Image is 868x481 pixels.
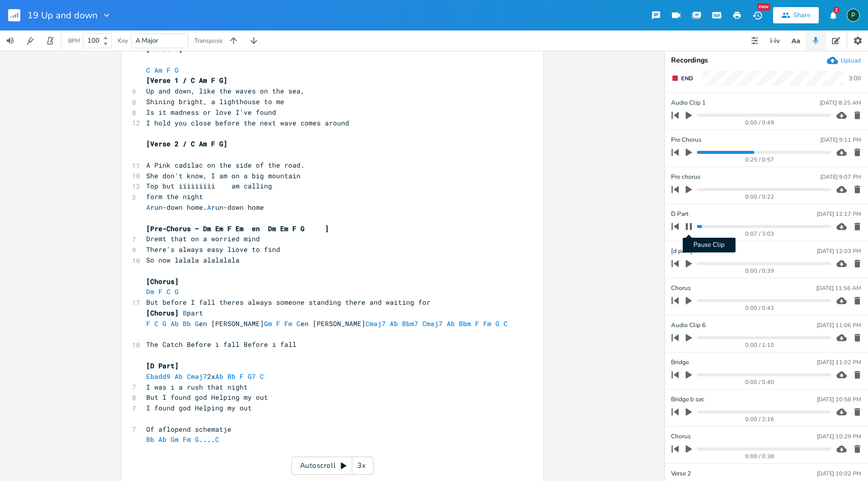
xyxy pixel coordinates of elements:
span: G7 [248,372,256,381]
span: Up and down, like the waves on the sea, [146,86,305,95]
div: Autoscroll [291,457,374,475]
span: Fm [183,435,191,444]
span: C [154,319,158,328]
span: A Pink cadilac on the side of the road. [146,161,305,170]
span: C [260,372,264,381]
div: 0:00 / 0:38 [689,454,831,459]
div: 0:00 / 1:10 [689,342,831,348]
button: Upload [827,55,861,66]
div: 0:25 / 0:57 [689,157,831,163]
span: 2x [146,372,268,381]
div: [DATE] 9:07 PM [820,174,861,180]
div: 0:00 / 0:40 [689,379,831,385]
span: Ab [447,319,455,328]
span: C [504,319,508,328]
span: I was i a rush that night [146,382,248,392]
span: There's always easy liove to find [146,245,280,254]
div: [DATE] 11:56 AM [816,285,861,291]
button: 2 [823,6,843,24]
span: [d part ] [671,246,692,256]
span: A [146,203,150,212]
span: Chorus [671,432,691,441]
span: G [195,319,199,328]
div: 0:00 / 2:16 [689,416,831,422]
span: run-down home. run-down home [146,203,264,212]
div: 3:00 [849,75,861,81]
span: Top but iiiiiiiii am calling [146,181,272,190]
span: F [276,319,280,328]
div: BPM [68,38,80,44]
span: Audio Clip 6 [671,320,706,330]
span: F [166,66,171,75]
span: F [158,287,162,296]
span: So now lalala alalalala [146,255,240,265]
span: Is it madness or love I’ve found [146,108,276,117]
span: Gm [264,319,272,328]
span: D Part [671,209,688,219]
span: Ab [215,372,223,381]
div: [DATE] 11:02 PM [817,360,861,365]
div: [DATE] 12:17 PM [817,211,861,217]
span: End [681,75,693,82]
span: But I found god Helping my out [146,393,268,402]
span: Shining bright, a lighthouse to me [146,97,284,106]
span: [D Part] [146,361,179,370]
div: [DATE] 12:03 PM [817,248,861,254]
span: G [175,287,179,296]
span: I found god Helping my out [146,403,252,412]
button: P [847,4,860,27]
div: Piepo [847,9,860,22]
div: 0:00 / 0:22 [689,194,831,200]
div: [DATE] 9:11 PM [820,137,861,143]
button: Share [773,7,819,23]
span: part [146,308,203,317]
span: Of aflopend schematje [146,425,231,434]
div: 0:07 / 3:03 [689,231,831,237]
span: Ebadd9 [146,372,171,381]
span: A [207,203,211,212]
span: C [146,66,150,75]
span: Verse 2 [671,469,691,478]
div: Share [793,11,811,20]
span: G [162,319,166,328]
span: Fm [284,319,292,328]
div: [DATE] 10:58 PM [817,397,861,402]
span: G [495,319,499,328]
span: Bbm [459,319,471,328]
span: Cmaj7 [187,372,207,381]
span: [Chorus] [146,308,179,317]
span: Bb [183,319,191,328]
span: Pre chorus [671,172,700,182]
span: 19 Up and down [27,11,97,20]
span: Fm [483,319,491,328]
button: Pause Clip [682,218,695,235]
span: [Pre-Chorus – Dm Em F Em en Dm Em F G ] [146,224,329,233]
span: Ab [158,435,166,444]
button: End [667,70,697,86]
div: 2 [833,7,839,13]
span: [Verse 2 / C Am F G] [146,139,227,148]
div: 0:00 / 0:43 [689,305,831,311]
span: Ab [171,319,179,328]
span: Ab [390,319,398,328]
span: Chorus [671,283,691,293]
span: A Major [136,36,158,45]
span: Dm [146,287,154,296]
span: Bridge b sec [671,395,705,404]
div: [DATE] 10:29 PM [817,434,861,439]
span: Bb [227,372,236,381]
div: 0:00 / 0:49 [689,120,831,125]
span: C [215,435,219,444]
div: Key [118,38,128,44]
button: New [747,6,767,24]
span: en [PERSON_NAME] en [PERSON_NAME] [146,319,512,339]
span: [Verse 1 / C Am F G] [146,76,227,85]
span: Dremt that on a worried mind [146,234,260,243]
span: Am [154,66,162,75]
div: [DATE] 10:02 PM [817,471,861,476]
span: Cmaj7 [422,319,443,328]
span: Gm [171,435,179,444]
div: Recordings [671,57,862,64]
span: .... [146,435,223,444]
div: 0:00 / 0:39 [689,268,831,274]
